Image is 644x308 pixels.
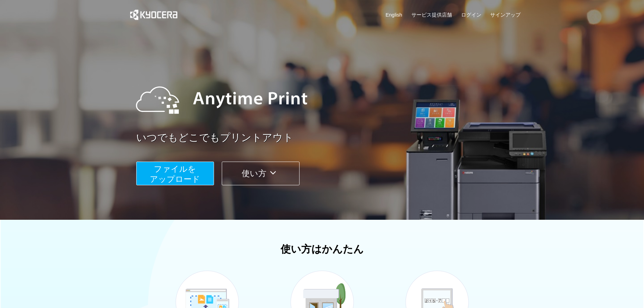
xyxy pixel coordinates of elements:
button: ファイルを​​アップロード [136,162,214,185]
button: 使い方 [222,162,300,185]
a: ログイン [461,11,481,18]
span: ファイルを ​​アップロード [150,164,200,184]
a: いつでもどこでもプリントアウト [136,131,525,145]
a: サインアップ [490,11,521,18]
a: English [386,11,402,18]
a: サービス提供店舗 [411,11,452,18]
